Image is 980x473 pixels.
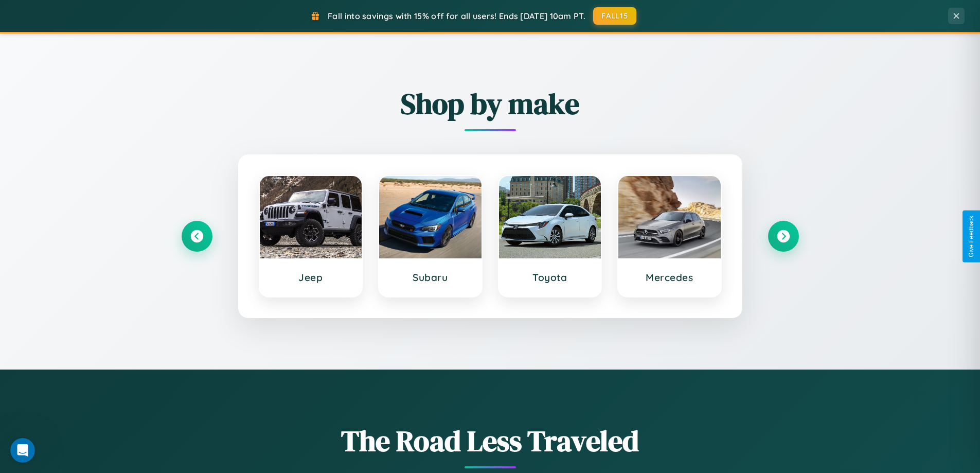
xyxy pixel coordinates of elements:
h1: The Road Less Traveled [182,421,799,461]
h3: Mercedes [629,271,710,284]
div: Give Feedback [968,216,975,257]
h3: Toyota [509,271,591,284]
span: Fall into savings with 15% off for all users! Ends [DATE] 10am PT. [328,11,585,21]
h3: Subaru [389,271,471,284]
h3: Jeep [270,271,352,284]
h2: Shop by make [182,84,799,124]
button: FALL15 [593,7,636,25]
iframe: Intercom live chat [10,438,35,463]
